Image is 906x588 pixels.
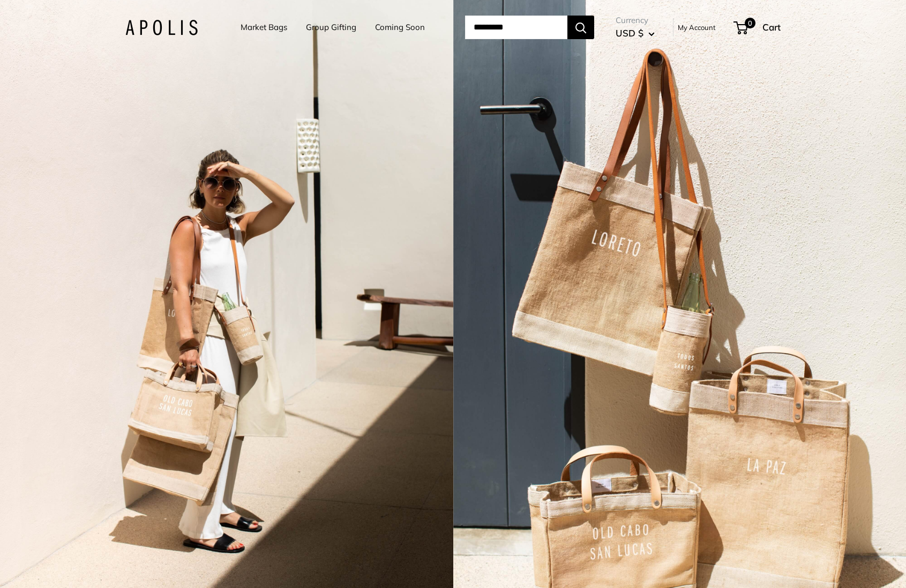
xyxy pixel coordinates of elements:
[241,20,287,35] a: Market Bags
[125,20,198,35] img: Apolis
[375,20,425,35] a: Coming Soon
[567,16,594,39] button: Search
[616,27,643,39] span: USD $
[616,25,655,42] button: USD $
[616,13,655,28] span: Currency
[735,19,781,36] a: 0 Cart
[762,21,781,33] span: Cart
[465,16,567,39] input: Search...
[306,20,356,35] a: Group Gifting
[678,21,716,34] a: My Account
[745,18,755,28] span: 0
